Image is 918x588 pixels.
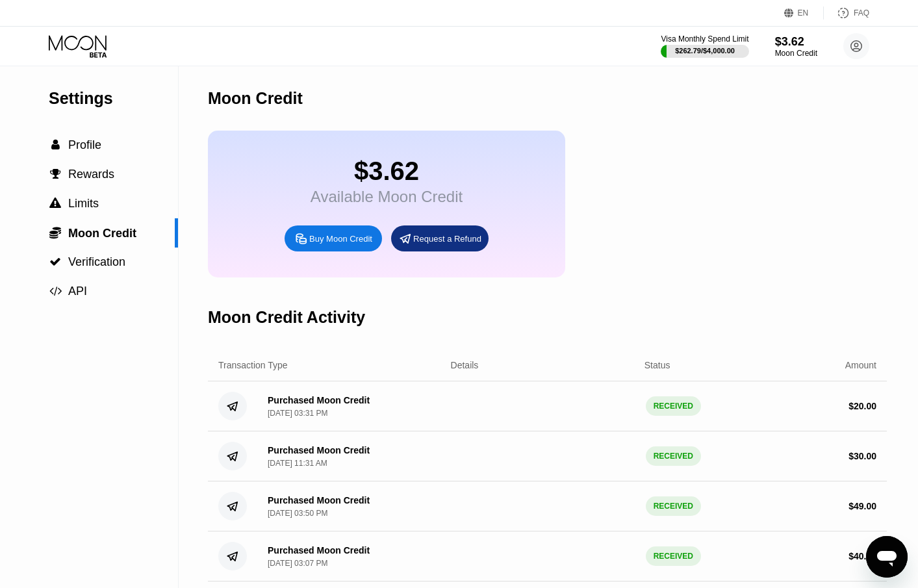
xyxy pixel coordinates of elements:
span:  [49,256,61,268]
div: $3.62 [775,35,817,49]
span:  [50,168,61,180]
span:  [49,285,62,297]
div: EN [784,6,824,19]
span: Moon Credit [68,227,136,240]
span:  [49,226,61,239]
div: Transaction Type [218,360,288,370]
div: Purchased Moon Credit [268,445,370,455]
div:  [49,226,62,239]
div: $ 20.00 [848,401,876,411]
div:  [49,285,62,297]
div: $ 30.00 [848,451,876,461]
div: Details [451,360,479,370]
iframe: Button to launch messaging window [866,536,908,578]
span: API [68,285,87,298]
span:  [49,198,61,209]
div: Request a Refund [391,225,489,251]
div: Purchased Moon Credit [268,395,370,405]
span: Rewards [68,168,114,181]
div: $3.62Moon Credit [775,35,817,58]
div: Request a Refund [413,233,481,244]
div: Visa Monthly Spend Limit$262.79/$4,000.00 [661,34,748,58]
div: Purchased Moon Credit [268,545,370,556]
div: Purchased Moon Credit [268,495,370,505]
div: [DATE] 03:50 PM [268,509,327,518]
span:  [51,139,60,151]
div: [DATE] 03:07 PM [268,559,327,568]
div: $ 49.00 [848,501,876,511]
div: RECEIVED [646,546,701,566]
div: Moon Credit [208,89,303,108]
div: Moon Credit [775,49,817,58]
div: Buy Moon Credit [309,233,372,244]
div: FAQ [854,8,869,18]
div:  [49,168,62,180]
div: Settings [49,89,178,108]
div: Visa Monthly Spend Limit [661,34,748,44]
div: [DATE] 11:31 AM [268,459,327,468]
div: RECEIVED [646,496,701,516]
div: $3.62 [311,157,463,186]
div: Buy Moon Credit [285,225,382,251]
span: Verification [68,255,125,268]
span: Profile [68,138,101,151]
div: [DATE] 03:31 PM [268,409,327,418]
div: $ 40.00 [848,551,876,561]
div: $262.79 / $4,000.00 [675,47,735,55]
div: Amount [845,360,876,370]
span: Limits [68,197,99,210]
div: RECEIVED [646,396,701,416]
div:  [49,198,62,209]
div: Moon Credit Activity [208,308,365,327]
div: FAQ [824,6,869,19]
div:  [49,139,62,151]
div: Available Moon Credit [311,188,463,206]
div: Status [644,360,670,370]
div: EN [798,8,809,18]
div: RECEIVED [646,446,701,466]
div:  [49,256,62,268]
